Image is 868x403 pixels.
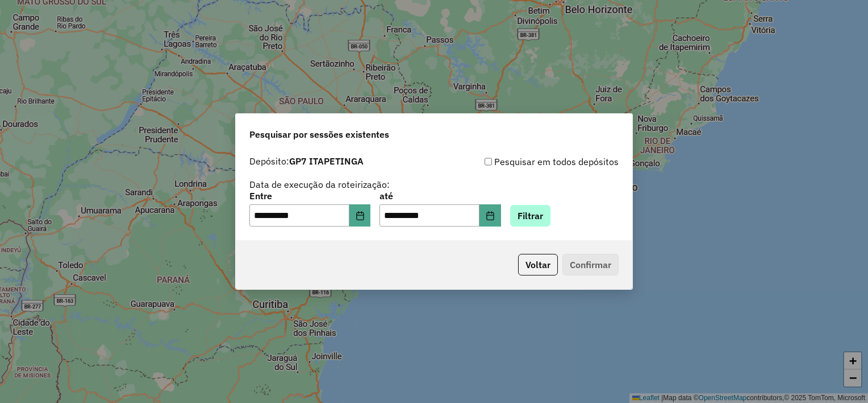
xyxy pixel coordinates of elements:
[510,205,550,227] button: Filtrar
[479,204,501,227] button: Choose Date
[249,128,389,141] span: Pesquisar por sessões existentes
[349,204,371,227] button: Choose Date
[249,189,370,203] label: Entre
[289,155,364,167] strong: GP7 ITAPETINGA
[518,254,558,275] button: Voltar
[434,155,619,168] div: Pesquisar em todos depósitos
[249,178,390,191] label: Data de execução da roteirização:
[249,154,364,168] label: Depósito:
[379,189,500,203] label: até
